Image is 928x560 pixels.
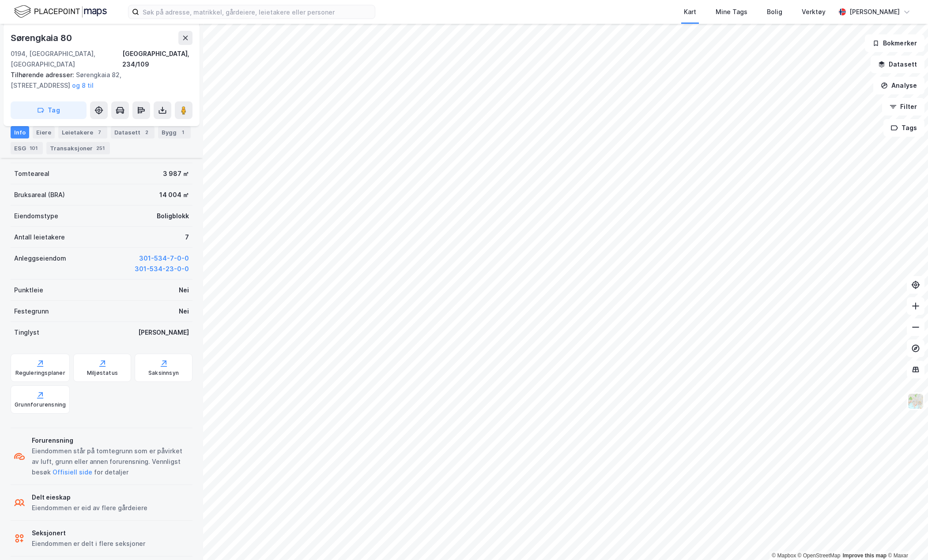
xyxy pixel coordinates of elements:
div: Mine Tags [716,7,747,17]
div: Sørengkaia 80 [11,31,73,45]
div: Info [11,126,29,138]
button: Tag [11,101,87,119]
button: 301-534-23-0-0 [135,264,189,274]
a: OpenStreetMap [798,553,841,559]
div: Nei [179,306,189,317]
div: ESG [11,142,43,154]
div: Verktøy [802,7,826,17]
div: Delt eieskap [32,492,147,503]
button: Tags [883,119,924,137]
div: Punktleie [14,285,43,295]
div: Eiendommen er eid av flere gårdeiere [32,503,147,513]
div: Kart [684,7,696,17]
div: 2 [142,128,151,137]
div: Tomteareal [14,168,49,179]
div: 1 [178,128,187,137]
div: Bygg [158,126,191,138]
div: 3 987 ㎡ [163,168,189,179]
div: Saksinnsyn [148,370,179,377]
div: Boligblokk [157,211,189,221]
button: 301-534-7-0-0 [139,253,189,264]
img: Z [907,393,924,410]
button: Analyse [873,77,924,94]
div: [PERSON_NAME] [138,327,189,338]
a: Mapbox [772,553,796,559]
div: Bruksareal (BRA) [14,190,65,200]
div: Transaksjoner [46,142,110,154]
div: 7 [95,128,104,137]
div: 0194, [GEOGRAPHIC_DATA], [GEOGRAPHIC_DATA] [11,49,122,70]
div: Forurensning [32,435,189,446]
div: Eiendommen er delt i flere seksjoner [32,538,145,549]
div: Eiere [33,126,55,138]
input: Søk på adresse, matrikkel, gårdeiere, leietakere eller personer [139,5,375,19]
div: Tinglyst [14,327,39,338]
div: Miljøstatus [87,370,118,377]
div: Eiendommen står på tomtegrunn som er påvirket av luft, grunn eller annen forurensning. Vennligst ... [32,446,189,478]
div: Leietakere [58,126,107,138]
div: Sørengkaia 82, [STREET_ADDRESS] [11,70,185,91]
button: Bokmerker [865,34,924,52]
iframe: Chat Widget [884,518,928,560]
img: logo.f888ab2527a4732fd821a326f86c7f29.svg [14,4,107,19]
div: 14 004 ㎡ [159,190,189,200]
div: Datasett [111,126,155,138]
div: Bolig [767,7,782,17]
div: [GEOGRAPHIC_DATA], 234/109 [122,49,192,70]
a: Improve this map [843,553,887,559]
button: Filter [882,98,924,116]
div: Festegrunn [14,306,49,317]
div: Seksjonert [32,528,145,538]
div: 7 [185,232,189,243]
button: Datasett [871,56,924,73]
div: Grunnforurensning [15,401,66,408]
span: Tilhørende adresser: [11,71,76,78]
div: 101 [28,144,39,153]
div: Eiendomstype [14,211,58,221]
div: Antall leietakere [14,232,65,243]
div: Anleggseiendom [14,253,66,264]
div: 251 [94,144,106,153]
div: Reguleringsplaner [15,370,65,377]
div: [PERSON_NAME] [849,7,900,17]
div: Nei [179,285,189,295]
